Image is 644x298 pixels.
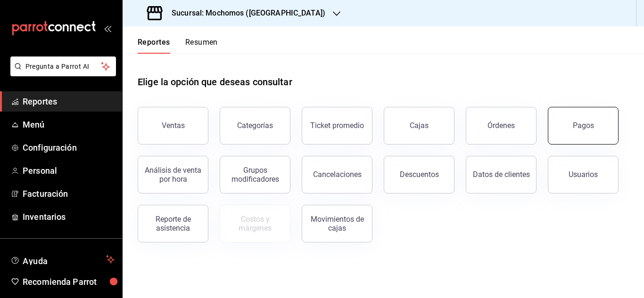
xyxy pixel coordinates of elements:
button: Ventas [138,107,208,145]
button: Reportes [138,38,170,54]
button: Categorías [220,107,290,145]
span: Pregunta a Parrot AI [25,62,101,72]
button: Ticket promedio [302,107,372,145]
h3: Sucursal: Mochomos ([GEOGRAPHIC_DATA]) [164,8,325,19]
button: Cajas [384,107,454,145]
div: Cajas [410,121,429,130]
div: Pagos [573,121,594,130]
div: Movimientos de cajas [308,215,366,233]
button: Pregunta a Parrot AI [10,56,116,76]
div: Cancelaciones [313,170,362,179]
button: Resumen [185,38,218,54]
div: Ventas [162,121,185,130]
button: Pagos [548,107,619,145]
div: navigation tabs [138,38,218,54]
span: Configuración [23,141,115,154]
div: Categorías [237,121,273,130]
span: Inventarios [23,210,115,223]
span: Recomienda Parrot [23,275,115,288]
div: Datos de clientes [473,170,530,179]
span: Personal [23,164,115,177]
span: Menú [23,118,115,131]
div: Descuentos [400,170,439,179]
button: Contrata inventarios para ver este reporte [220,205,290,242]
button: open_drawer_menu [104,24,111,32]
button: Movimientos de cajas [302,205,372,242]
button: Descuentos [384,156,454,193]
h1: Elige la opción que deseas consultar [138,75,292,89]
button: Grupos modificadores [220,156,290,193]
button: Cancelaciones [302,156,372,193]
div: Reporte de asistencia [144,215,202,233]
button: Datos de clientes [466,156,537,193]
div: Órdenes [487,121,515,130]
span: Reportes [23,95,115,108]
a: Pregunta a Parrot AI [7,68,116,78]
button: Órdenes [466,107,537,145]
div: Grupos modificadores [226,166,284,184]
button: Análisis de venta por hora [138,156,208,193]
button: Usuarios [548,156,619,193]
span: Ayuda [23,254,102,265]
div: Ticket promedio [310,121,364,130]
div: Análisis de venta por hora [144,166,202,184]
div: Usuarios [569,170,598,179]
button: Reporte de asistencia [138,205,208,242]
span: Facturación [23,187,115,200]
div: Costos y márgenes [226,215,284,233]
